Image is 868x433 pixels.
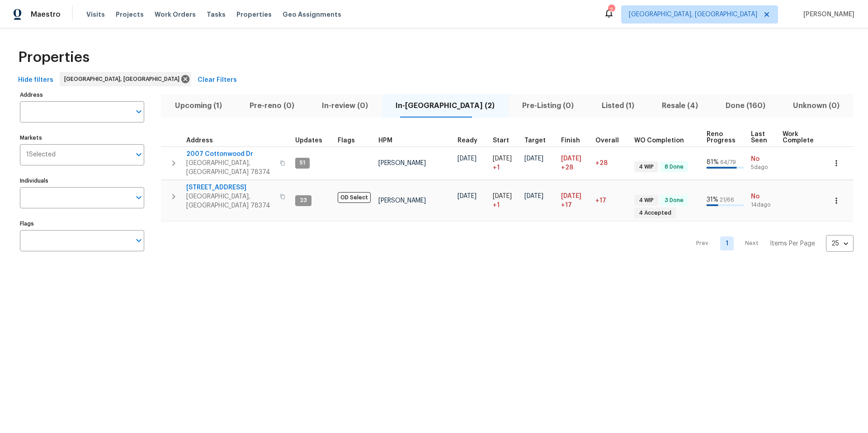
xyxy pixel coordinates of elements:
span: 31 % [707,197,718,203]
span: Clear Filters [198,75,237,86]
p: Items Per Page [770,239,815,248]
span: Geo Assignments [283,10,341,19]
span: Ready [458,137,477,144]
button: Open [132,191,145,204]
span: 2007 Cottonwood Dr [186,150,274,159]
span: 4 WIP [635,197,657,204]
td: Scheduled to finish 17 day(s) late [557,180,592,221]
span: [DATE] [458,155,476,162]
span: Address [186,137,213,144]
div: 25 [826,232,854,255]
span: Work Complete [783,131,814,144]
span: [PERSON_NAME] [378,198,426,204]
span: Properties [236,10,272,19]
span: 1 Selected [26,151,56,159]
span: 8 Done [661,163,687,171]
div: Projected renovation finish date [561,137,588,144]
span: In-[GEOGRAPHIC_DATA] (2) [387,99,503,112]
span: In-review (0) [313,99,376,112]
div: Target renovation project end date [524,137,554,144]
td: 28 day(s) past target finish date [592,146,631,179]
span: 81 % [707,159,719,165]
span: +17 [561,201,572,210]
span: Reno Progress [707,131,736,144]
span: Last Seen [751,131,767,144]
span: [PERSON_NAME] [378,160,426,166]
div: Actual renovation start date [493,137,517,144]
span: [GEOGRAPHIC_DATA], [GEOGRAPHIC_DATA] 78374 [186,159,274,177]
span: [GEOGRAPHIC_DATA], [GEOGRAPHIC_DATA] [629,10,757,19]
span: Properties [18,53,90,62]
button: Hide filters [14,72,57,89]
span: WO Completion [634,137,684,144]
span: Work Orders [155,10,196,19]
span: 4 WIP [635,163,657,171]
span: + 1 [493,201,500,210]
span: Start [493,137,509,144]
button: Clear Filters [194,72,241,89]
label: Individuals [20,178,144,184]
span: + 1 [493,163,500,172]
button: Open [132,148,145,161]
td: Project started 1 days late [489,146,521,179]
span: [DATE] [561,155,581,162]
span: [DATE] [524,193,543,199]
span: +28 [561,163,573,172]
span: +28 [595,160,608,166]
label: Address [20,92,144,98]
span: Done (160) [717,99,774,112]
nav: Pagination Navigation [688,227,854,260]
span: [GEOGRAPHIC_DATA], [GEOGRAPHIC_DATA] [64,75,183,84]
span: [DATE] [493,155,512,162]
a: Goto page 1 [720,236,734,250]
button: Open [132,234,145,247]
span: [DATE] [458,193,476,199]
span: OD Select [338,192,371,203]
label: Flags [20,221,144,226]
span: No [751,192,775,201]
span: [DATE] [524,155,543,162]
td: Project started 1 days late [489,180,521,221]
div: 2 [608,5,614,14]
span: Resale (4) [653,99,706,112]
div: [GEOGRAPHIC_DATA], [GEOGRAPHIC_DATA] [60,72,191,86]
span: Maestro [31,10,61,19]
span: +17 [595,198,606,204]
span: Hide filters [18,75,53,86]
span: Tasks [207,11,226,18]
div: Days past target finish date [595,137,627,144]
span: 3 Done [661,197,687,204]
span: 23 [296,197,311,204]
span: Projects [116,10,144,19]
span: Pre-reno (0) [241,99,302,112]
span: Pre-Listing (0) [514,99,582,112]
span: 5d ago [751,164,775,171]
span: [DATE] [561,193,581,199]
span: No [751,155,775,164]
span: 4 Accepted [635,209,675,217]
span: Finish [561,137,580,144]
span: HPM [378,137,392,144]
td: 17 day(s) past target finish date [592,180,631,221]
span: [PERSON_NAME] [800,10,854,19]
span: 14d ago [751,201,775,209]
span: [STREET_ADDRESS] [186,183,274,192]
span: Target [524,137,546,144]
span: 51 [296,159,309,167]
span: Visits [86,10,105,19]
span: Flags [338,137,355,144]
span: 64 / 79 [720,160,736,165]
span: [DATE] [493,193,512,199]
span: 21 / 66 [720,197,734,202]
td: Scheduled to finish 28 day(s) late [557,146,592,179]
div: Earliest renovation start date (first business day after COE or Checkout) [458,137,486,144]
span: Unknown (0) [785,99,848,112]
label: Markets [20,135,144,141]
button: Open [132,105,145,118]
span: Upcoming (1) [166,99,230,112]
span: Overall [595,137,619,144]
span: [GEOGRAPHIC_DATA], [GEOGRAPHIC_DATA] 78374 [186,192,274,210]
span: Updates [295,137,322,144]
span: Listed (1) [593,99,642,112]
